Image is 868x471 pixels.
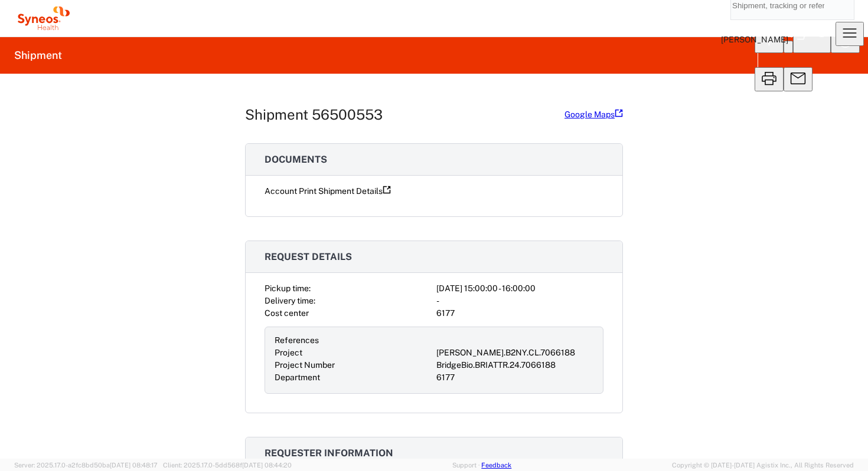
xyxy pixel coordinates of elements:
[275,335,319,345] span: References
[265,284,311,293] span: Pickup time:
[265,154,327,165] span: Documents
[265,308,309,318] span: Cost center
[265,252,352,262] span: Request details
[452,462,482,469] a: Support
[163,462,292,469] span: Client: 2025.17.0-5dd568f
[721,35,788,44] span: [PERSON_NAME]
[245,109,383,120] h1: Shipment 56500553
[436,282,603,295] div: [DATE] 15:00:00 - 16:00:00
[265,296,315,305] span: Delivery time:
[14,48,62,62] h2: Shipment
[242,462,292,469] span: [DATE] 08:44:20
[14,462,158,469] span: Server: 2025.17.0-a2fc8bd50ba
[265,186,391,196] a: Account Print Shipment Details
[110,462,158,469] span: [DATE] 08:48:17
[436,359,593,371] div: BridgeBio.BRIATTR.24.7066188
[436,347,593,359] div: [PERSON_NAME].B2NY.CL.7066188
[275,347,432,359] div: Project
[275,371,432,384] div: Department
[275,359,432,371] div: Project Number
[436,295,603,307] div: -
[436,307,603,320] div: 6177
[481,462,511,469] a: Feedback
[265,448,393,459] span: Requester information
[672,460,854,470] span: Copyright © [DATE]-[DATE] Agistix Inc., All Rights Reserved
[564,109,623,120] a: Google Maps
[436,371,593,384] div: 6177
